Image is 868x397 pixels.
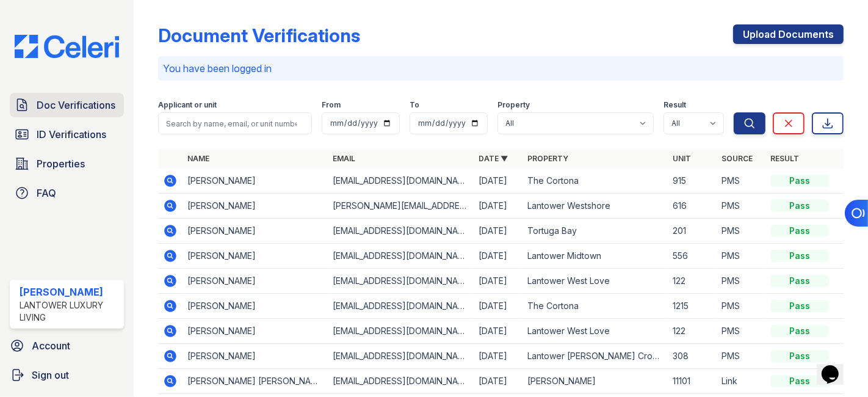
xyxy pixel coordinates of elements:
[717,244,765,269] td: PMS
[770,154,799,163] a: Result
[328,169,473,194] td: [EMAIL_ADDRESS][DOMAIN_NAME]
[328,219,473,244] td: [EMAIL_ADDRESS][DOMAIN_NAME]
[158,112,312,134] input: Search by name, email, or unit number
[733,24,844,44] a: Upload Documents
[523,219,668,244] td: Tortuga Bay
[474,169,523,194] td: [DATE]
[328,344,473,369] td: [EMAIL_ADDRESS][DOMAIN_NAME]
[20,299,119,324] div: Lantower Luxury Living
[770,375,829,387] div: Pass
[32,338,70,353] span: Account
[10,181,124,205] a: FAQ
[474,319,523,344] td: [DATE]
[770,300,829,312] div: Pass
[183,344,328,369] td: [PERSON_NAME]
[474,269,523,294] td: [DATE]
[717,269,765,294] td: PMS
[770,325,829,337] div: Pass
[668,344,717,369] td: 308
[668,169,717,194] td: 915
[668,244,717,269] td: 556
[717,219,765,244] td: PMS
[37,98,115,112] span: Doc Verifications
[770,175,829,187] div: Pass
[770,275,829,287] div: Pass
[523,194,668,219] td: Lantower Westshore
[183,369,328,394] td: [PERSON_NAME] [PERSON_NAME]
[474,344,523,369] td: [DATE]
[717,344,765,369] td: PMS
[474,294,523,319] td: [DATE]
[37,127,106,142] span: ID Verifications
[717,319,765,344] td: PMS
[668,269,717,294] td: 122
[479,154,508,163] a: Date ▼
[5,363,129,387] a: Sign out
[668,319,717,344] td: 122
[163,61,839,76] p: You have been logged in
[183,194,328,219] td: [PERSON_NAME]
[322,100,341,110] label: From
[523,294,668,319] td: The Cortona
[20,285,119,299] div: [PERSON_NAME]
[668,369,717,394] td: 11101
[770,200,829,212] div: Pass
[770,250,829,262] div: Pass
[328,194,473,219] td: [PERSON_NAME][EMAIL_ADDRESS][PERSON_NAME][DOMAIN_NAME]
[328,269,473,294] td: [EMAIL_ADDRESS][DOMAIN_NAME]
[10,122,124,147] a: ID Verifications
[158,24,360,46] div: Document Verifications
[523,369,668,394] td: [PERSON_NAME]
[37,156,85,171] span: Properties
[474,194,523,219] td: [DATE]
[770,350,829,362] div: Pass
[668,194,717,219] td: 616
[37,186,56,200] span: FAQ
[817,348,856,385] iframe: chat widget
[474,244,523,269] td: [DATE]
[328,369,473,394] td: [EMAIL_ADDRESS][DOMAIN_NAME]
[664,100,686,110] label: Result
[183,169,328,194] td: [PERSON_NAME]
[183,319,328,344] td: [PERSON_NAME]
[722,154,753,163] a: Source
[497,100,530,110] label: Property
[32,368,69,382] span: Sign out
[668,294,717,319] td: 1215
[10,151,124,176] a: Properties
[717,294,765,319] td: PMS
[328,294,473,319] td: [EMAIL_ADDRESS][DOMAIN_NAME]
[158,100,217,110] label: Applicant or unit
[5,333,129,358] a: Account
[668,219,717,244] td: 201
[673,154,691,163] a: Unit
[523,169,668,194] td: The Cortona
[523,244,668,269] td: Lantower Midtown
[474,369,523,394] td: [DATE]
[717,194,765,219] td: PMS
[183,244,328,269] td: [PERSON_NAME]
[183,269,328,294] td: [PERSON_NAME]
[523,269,668,294] td: Lantower West Love
[717,169,765,194] td: PMS
[527,154,568,163] a: Property
[183,294,328,319] td: [PERSON_NAME]
[523,344,668,369] td: Lantower [PERSON_NAME] Crossroads
[333,154,355,163] a: Email
[183,219,328,244] td: [PERSON_NAME]
[410,100,419,110] label: To
[770,225,829,237] div: Pass
[474,219,523,244] td: [DATE]
[10,93,124,117] a: Doc Verifications
[5,35,129,58] img: CE_Logo_Blue-a8612792a0a2168367f1c8372b55b34899dd931a85d93a1a3d3e32e68fde9ad4.png
[523,319,668,344] td: Lantower West Love
[328,319,473,344] td: [EMAIL_ADDRESS][DOMAIN_NAME]
[717,369,765,394] td: Link
[187,154,209,163] a: Name
[328,244,473,269] td: [EMAIL_ADDRESS][DOMAIN_NAME]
